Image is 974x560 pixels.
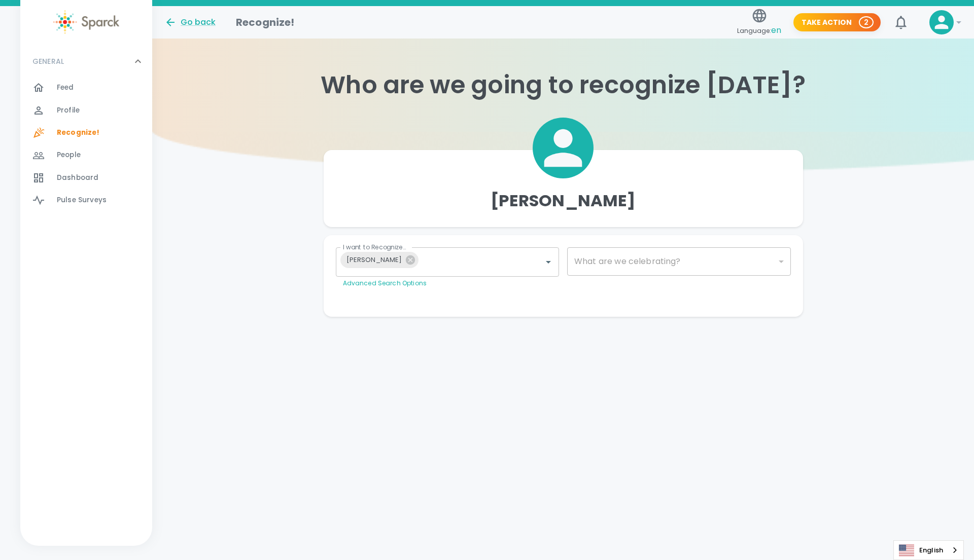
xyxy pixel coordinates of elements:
a: Recognize! [20,122,152,144]
a: Advanced Search Options [343,279,427,287]
span: [PERSON_NAME] [340,254,408,266]
p: GENERAL [32,56,64,66]
a: Sparck logo [20,10,152,34]
label: I want to Recognize... [343,243,406,251]
a: Profile [20,99,152,122]
a: Feed [20,77,152,99]
a: Dashboard [20,167,152,189]
a: English [894,541,963,559]
button: Go back [164,16,216,28]
a: People [20,144,152,166]
span: Dashboard [57,173,98,183]
div: GENERAL [20,77,152,215]
button: Take Action 2 [793,13,881,32]
span: People [57,150,81,160]
p: 2 [864,17,868,27]
span: Language: [737,24,781,38]
h4: [PERSON_NAME] [491,191,636,211]
span: Recognize! [57,128,100,138]
div: Language [893,540,964,560]
span: Pulse Surveys [57,195,107,205]
span: Profile [57,105,80,116]
img: Sparck logo [53,10,119,34]
button: Open [541,255,555,269]
h1: Recognize! [236,14,295,30]
div: GENERAL [20,46,152,77]
button: Language:en [733,5,785,41]
span: en [771,24,781,36]
div: [PERSON_NAME] [340,252,419,268]
span: Feed [57,83,74,93]
aside: Language selected: English [893,540,964,560]
h1: Who are we going to recognize [DATE]? [152,71,974,99]
a: Pulse Surveys [20,189,152,211]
